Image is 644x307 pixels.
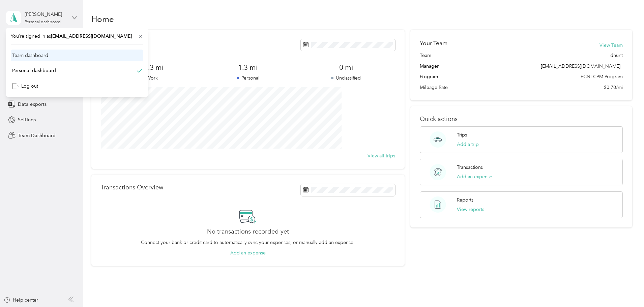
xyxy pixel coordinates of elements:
div: Personal dashboard [25,20,61,24]
button: View reports [457,206,484,213]
span: Team [420,52,431,59]
p: Transactions [457,164,483,171]
p: Unclassified [297,74,395,82]
span: Team Dashboard [18,132,56,139]
h2: Your Team [420,39,447,48]
iframe: Everlance-gr Chat Button Frame [606,269,644,307]
span: Settings [18,116,36,123]
span: Program [420,73,438,80]
div: [PERSON_NAME] [25,11,67,18]
span: Mileage Rate [420,84,448,91]
p: Work [101,74,199,82]
span: 1.3 mi [199,63,297,72]
span: Data exports [18,101,47,108]
p: Quick actions [420,116,623,123]
p: Reports [457,196,473,204]
p: Connect your bank or credit card to automatically sync your expenses, or manually add an expense. [141,239,355,246]
p: Trips [457,131,467,139]
span: 0 mi [297,63,395,72]
button: Add an expense [457,173,492,180]
h2: No transactions recorded yet [207,228,289,235]
button: Help center [4,297,38,304]
span: [EMAIL_ADDRESS][DOMAIN_NAME] [51,33,132,39]
span: FCNI CPM Program [581,73,623,80]
span: dhunt [610,52,623,59]
div: Personal dashboard [12,67,56,74]
span: [EMAIL_ADDRESS][DOMAIN_NAME] [541,63,620,69]
div: Team dashboard [12,52,48,59]
p: Personal [199,74,297,82]
button: View all trips [368,152,395,159]
span: 548.3 mi [101,63,199,72]
button: View Team [599,42,623,49]
span: You’re signed in as [11,33,143,40]
span: Manager [420,63,439,70]
p: Transactions Overview [101,184,163,191]
span: $0.70/mi [604,84,623,91]
button: Add an expense [230,249,266,256]
div: Log out [12,83,38,90]
button: Add a trip [457,141,479,148]
h1: Home [91,16,114,23]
